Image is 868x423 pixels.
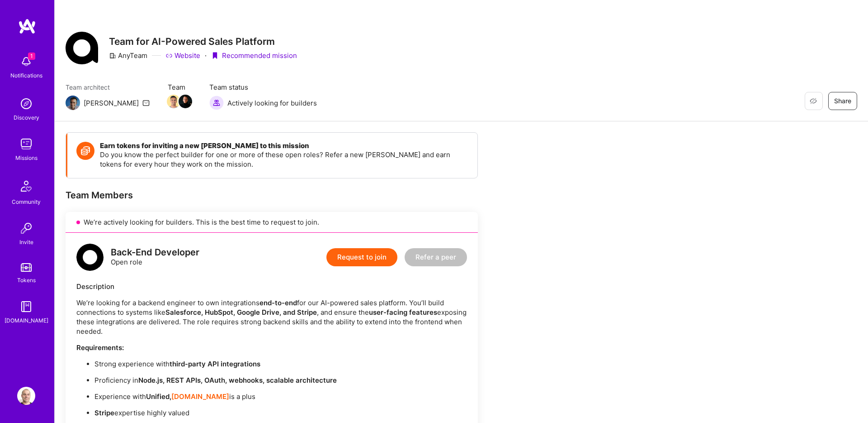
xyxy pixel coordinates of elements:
div: Notifications [10,71,42,80]
img: Community [15,175,37,197]
img: Invite [17,219,35,237]
img: User Avatar [17,387,35,405]
div: Tokens [17,275,36,285]
img: logo [18,18,36,34]
a: User Avatar [15,387,38,405]
img: guide book [17,298,35,316]
div: [DOMAIN_NAME] [5,316,48,325]
div: Discovery [14,113,39,122]
span: 1 [28,53,35,60]
img: teamwork [17,135,35,153]
img: tokens [21,263,32,272]
div: Missions [15,153,38,163]
img: bell [17,53,35,71]
div: Invite [19,237,33,247]
div: Community [12,197,41,207]
img: discovery [17,95,35,113]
